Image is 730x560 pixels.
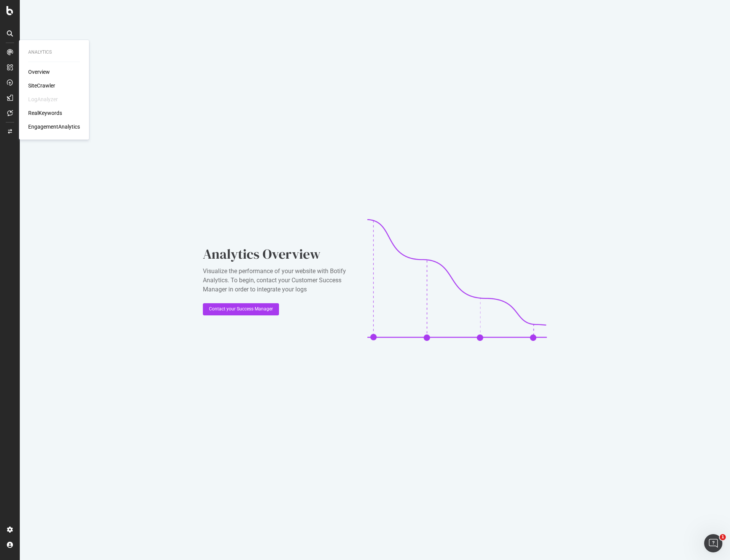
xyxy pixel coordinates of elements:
[28,109,62,117] a: RealKeywords
[367,219,547,341] img: CaL_T18e.png
[28,82,55,89] a: SiteCrawler
[704,534,722,552] iframe: Intercom live chat
[203,303,279,315] button: Contact your Success Manager
[28,95,58,103] div: LogAnalyzer
[203,245,355,264] div: Analytics Overview
[209,306,273,312] div: Contact your Success Manager
[28,49,80,56] div: Analytics
[28,68,50,76] a: Overview
[203,267,355,294] div: Visualize the performance of your website with Botify Analytics. To begin, contact your Customer ...
[28,123,80,130] a: EngagementAnalytics
[720,534,726,540] span: 1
